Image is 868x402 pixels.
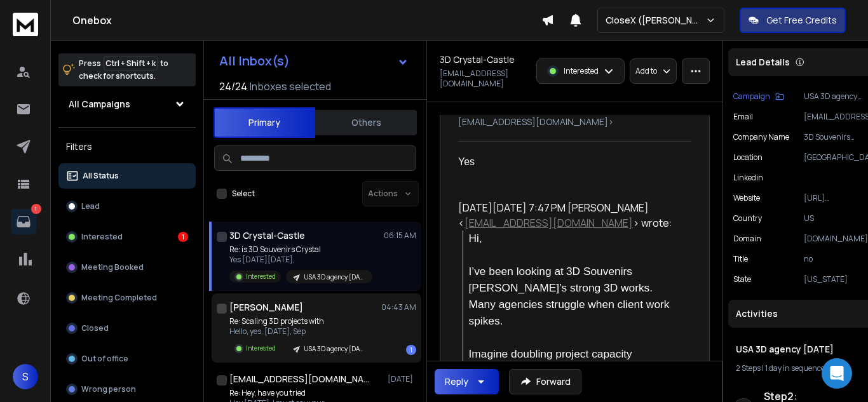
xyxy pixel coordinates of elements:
[458,103,691,128] p: to: [PERSON_NAME] <[PERSON_NAME][EMAIL_ADDRESS][DOMAIN_NAME]>
[72,13,541,28] h1: Onebox
[79,57,168,83] p: Press to check for shortcuts.
[469,265,653,294] span: 3D Souvenirs [PERSON_NAME]’s strong 3D works.
[733,234,761,244] p: Domain
[81,323,109,333] p: Closed
[58,138,196,156] h3: Filters
[458,154,681,170] div: Yes
[469,232,482,245] span: Hi,
[435,369,499,394] button: Reply
[229,301,303,314] h1: [PERSON_NAME]
[13,364,38,389] button: S
[58,346,196,372] button: Out of office
[733,132,789,142] p: Company Name
[31,204,41,214] p: 1
[733,91,784,102] button: Campaign
[733,274,751,285] p: State
[229,229,305,242] h1: 3D Crystal-Castle
[564,66,599,76] p: Interested
[736,363,761,373] span: 2 Steps
[736,56,790,69] p: Lead Details
[81,384,136,394] p: Wrong person
[740,8,846,33] button: Get Free Credits
[458,200,681,231] div: [DATE][DATE] 7:47 PM [PERSON_NAME] < > wrote:
[384,231,416,241] p: 06:15 AM
[58,255,196,280] button: Meeting Booked
[229,388,372,398] p: Re: Hey, have you tried
[445,375,468,388] div: Reply
[11,209,36,234] a: 1
[733,254,748,264] p: title
[104,56,158,70] span: Ctrl + Shift + k
[440,69,529,89] p: [EMAIL_ADDRESS][DOMAIN_NAME]
[440,53,515,66] h1: 3D Crystal-Castle
[469,298,673,327] span: Many agencies struggle when client work spikes.
[219,79,247,94] span: 24 / 24
[469,347,632,360] span: Imagine doubling project capacity
[229,255,372,265] p: Yes [DATE][DATE],
[229,245,372,255] p: Re: is 3D Souvenirs Crystal
[250,79,331,94] h3: Inboxes selected
[58,377,196,402] button: Wrong person
[229,373,369,385] h1: [EMAIL_ADDRESS][DOMAIN_NAME]
[178,232,188,242] div: 1
[381,302,416,312] p: 04:43 AM
[232,189,255,199] label: Select
[733,112,753,122] p: Email
[13,13,38,36] img: logo
[58,285,196,311] button: Meeting Completed
[83,171,119,181] p: All Status
[81,232,123,242] p: Interested
[229,326,372,337] p: Hello, yes. [DATE], Sep
[733,213,762,224] p: Country
[58,163,196,189] button: All Status
[606,14,705,27] p: CloseX ([PERSON_NAME])
[304,272,365,282] p: USA 3D agency [DATE]
[81,293,157,303] p: Meeting Completed
[733,173,763,183] p: linkedin
[69,98,130,111] h1: All Campaigns
[81,354,128,364] p: Out of office
[315,109,417,137] button: Others
[406,345,416,355] div: 1
[58,91,196,117] button: All Campaigns
[469,265,564,278] span: I’ve been looking at
[733,193,760,203] p: website
[465,216,633,230] a: [EMAIL_ADDRESS][DOMAIN_NAME]
[58,194,196,219] button: Lead
[766,14,837,27] p: Get Free Credits
[81,201,100,211] p: Lead
[81,262,144,272] p: Meeting Booked
[388,374,416,384] p: [DATE]
[246,344,276,353] p: Interested
[733,152,763,163] p: location
[58,316,196,341] button: Closed
[219,55,290,67] h1: All Inbox(s)
[822,358,852,389] div: Open Intercom Messenger
[304,344,365,354] p: USA 3D agency [DATE]
[509,369,581,394] button: Forward
[765,363,825,373] span: 1 day in sequence
[214,107,315,138] button: Primary
[229,316,372,326] p: Re: Scaling 3D projects with
[209,48,419,74] button: All Inbox(s)
[635,66,657,76] p: Add to
[246,272,276,281] p: Interested
[58,224,196,250] button: Interested1
[733,91,770,102] p: Campaign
